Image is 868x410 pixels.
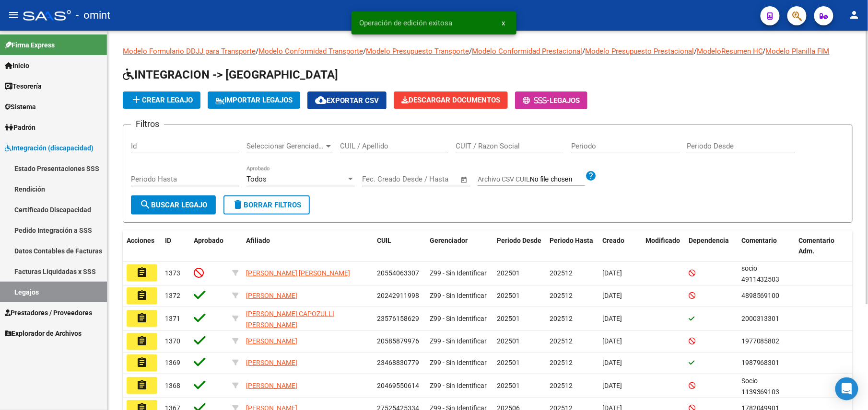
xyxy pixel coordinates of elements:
span: CUIL [377,237,391,244]
span: Padrón [5,122,35,133]
span: [DATE] [602,315,622,322]
span: Modificado [645,237,680,244]
span: Periodo Desde [497,237,541,244]
span: Exportar CSV [315,96,379,105]
span: Buscar Legajo [140,201,207,209]
span: 202501 [497,315,520,322]
mat-icon: assignment [136,357,148,368]
span: 1372 [165,292,180,299]
span: [PERSON_NAME] [246,382,297,389]
span: Descargar Documentos [401,96,500,104]
span: 202512 [550,337,573,345]
button: -Legajos [515,91,587,109]
span: [DATE] [602,269,622,277]
span: Aprobado [194,237,223,244]
input: Fecha inicio [362,175,401,183]
datatable-header-cell: Comentario [738,230,795,262]
h3: Filtros [131,117,164,131]
span: 1987968301 [741,359,780,366]
span: IMPORTAR LEGAJOS [215,96,293,104]
span: - [523,96,550,105]
span: 20585879976 [377,337,419,345]
span: [PERSON_NAME] [246,292,297,299]
a: Modelo Conformidad Prestacional [472,47,582,56]
datatable-header-cell: Creado [598,230,642,262]
input: Fecha fin [410,175,456,183]
span: Comentario [741,237,777,244]
mat-icon: delete [232,199,244,210]
span: Tesorería [5,81,42,91]
mat-icon: assignment [136,335,148,347]
span: [DATE] [602,359,622,366]
mat-icon: assignment [136,267,148,278]
span: Z99 - Sin Identificar [430,337,487,345]
span: Explorador de Archivos [5,328,82,339]
datatable-header-cell: Periodo Hasta [546,230,598,262]
span: [DATE] [602,292,622,299]
span: 20469550614 [377,382,419,389]
div: Open Intercom Messenger [835,377,858,400]
a: Modelo Presupuesto Prestacional [585,47,694,56]
span: Inicio [5,60,29,71]
span: Seleccionar Gerenciador [246,142,324,150]
datatable-header-cell: Aprobado [190,230,228,262]
span: Sistema [5,102,36,112]
span: 23576158629 [377,315,419,322]
datatable-header-cell: Acciones [123,230,161,262]
a: Modelo Presupuesto Transporte [366,47,469,56]
span: 1977085802 [741,337,780,345]
span: x [502,19,505,27]
span: Z99 - Sin Identificar [430,292,487,299]
datatable-header-cell: CUIL [373,230,426,262]
mat-icon: search [140,199,151,210]
button: IMPORTAR LEGAJOS [208,91,300,109]
span: [PERSON_NAME] CAPOZULLI [PERSON_NAME] [246,310,334,329]
span: Z99 - Sin Identificar [430,269,487,277]
span: INTEGRACION -> [GEOGRAPHIC_DATA] [123,68,338,81]
span: socio 4911432503 [741,264,780,283]
mat-icon: add [130,94,142,105]
span: 1369 [165,359,180,366]
span: [PERSON_NAME] [246,359,297,366]
span: 20554063307 [377,269,419,277]
span: Socio 1139369103 [741,377,780,396]
button: Open calendar [459,174,470,185]
span: 1371 [165,315,180,322]
span: Creado [602,237,624,244]
span: 202512 [550,359,573,366]
span: 1368 [165,382,180,389]
span: [DATE] [602,382,622,389]
button: Exportar CSV [307,91,387,109]
span: 202501 [497,359,520,366]
span: - omint [76,5,110,26]
a: Modelo Planilla FIM [766,47,830,56]
span: 202512 [550,269,573,277]
span: Dependencia [689,237,729,244]
datatable-header-cell: Modificado [642,230,685,262]
span: 202501 [497,337,520,345]
span: 23468830779 [377,359,419,366]
button: x [494,14,513,32]
span: Z99 - Sin Identificar [430,315,487,322]
span: Borrar Filtros [232,201,301,209]
span: 202512 [550,315,573,322]
mat-icon: assignment [136,379,148,391]
button: Descargar Documentos [394,91,508,109]
span: 202501 [497,269,520,277]
span: Legajos [550,96,580,105]
span: Integración (discapacidad) [5,143,94,153]
span: 202512 [550,292,573,299]
a: ModeloResumen HC [697,47,763,56]
mat-icon: cloud_download [315,94,327,106]
mat-icon: assignment [136,312,148,324]
span: Periodo Hasta [550,237,593,244]
span: [DATE] [602,337,622,345]
span: Gerenciador [430,237,468,244]
mat-icon: person [849,9,860,21]
span: Crear Legajo [130,96,193,104]
span: Acciones [127,237,154,244]
span: [PERSON_NAME] [246,337,297,345]
span: [PERSON_NAME] [PERSON_NAME] [246,269,350,277]
span: 2000313301 [741,315,780,322]
span: 202512 [550,382,573,389]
